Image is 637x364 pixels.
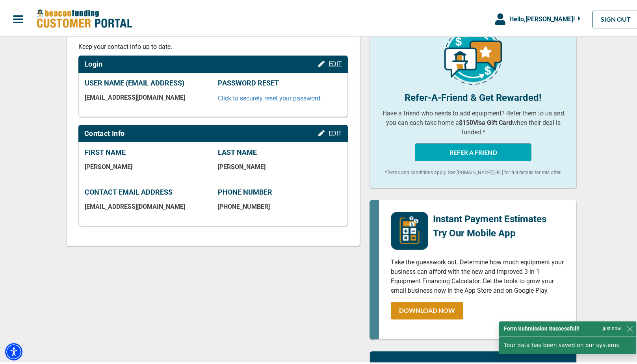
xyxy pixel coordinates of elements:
span: Hello, [PERSON_NAME] ! [509,14,575,21]
p: Try Our Mobile App [433,225,546,239]
p: Instant Payment Estimates [433,210,546,225]
b: $150 Visa Gift Card [459,117,512,125]
p: [EMAIL_ADDRESS][DOMAIN_NAME] [85,201,208,209]
img: Beacon Funding Customer Portal Logo [36,7,132,28]
p: Take the guesswork out. Determine how much equipment your business can afford with the new and im... [391,256,565,294]
span: EDIT [329,128,342,136]
p: Keep your contact info up to date. [78,41,348,50]
p: [PERSON_NAME] [85,162,208,169]
img: mobile-app-logo.png [391,210,428,248]
img: refer-a-friend-icon.png [444,26,502,83]
p: [PERSON_NAME] [218,162,342,169]
p: [PHONE_NUMBER] [218,201,342,209]
h2: Contact Info [84,128,124,136]
p: FIRST NAME [85,147,208,155]
button: Close [626,323,634,331]
p: CONTACT EMAIL ADDRESS [85,186,208,195]
p: [EMAIL_ADDRESS][DOMAIN_NAME] [85,92,208,100]
p: Refer-A-Friend & Get Rewarded! [382,89,565,103]
p: PHONE NUMBER [218,186,342,195]
a: Click to securely reset your password. [218,93,322,100]
p: LAST NAME [218,147,342,155]
a: DOWNLOAD NOW [391,300,463,318]
button: REFER A FRIEND [415,142,531,160]
strong: Form Submission Successfull! [504,323,579,331]
small: just now [603,323,621,331]
h2: Login [84,58,103,67]
div: Accessibility Menu [5,342,22,359]
p: Have a friend who needs to add equipment? Refer them to us and you can each take home a when thei... [382,107,565,136]
p: USER NAME (EMAIL ADDRESS) [85,77,208,86]
div: Your data has been saved on our systems [499,335,636,353]
p: *Terms and conditions apply. See [DOMAIN_NAME][URL] for full details for this offer. [382,167,565,175]
span: EDIT [329,59,342,66]
p: PASSWORD RESET [218,77,342,86]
